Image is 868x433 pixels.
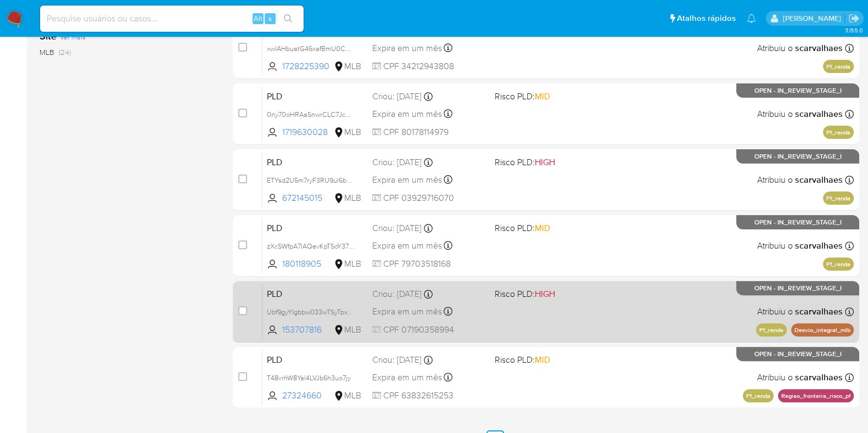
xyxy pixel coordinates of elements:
input: Pesquise usuários ou casos... [40,12,304,26]
a: Sair [848,13,860,24]
span: Alt [254,13,262,24]
button: search-icon [277,11,299,26]
p: sara.carvalhaes@mercadopago.com.br [782,13,844,24]
span: 3.155.0 [844,26,863,35]
span: Atalhos rápidos [677,13,736,24]
a: Notificações [747,14,756,23]
span: s [268,13,272,24]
